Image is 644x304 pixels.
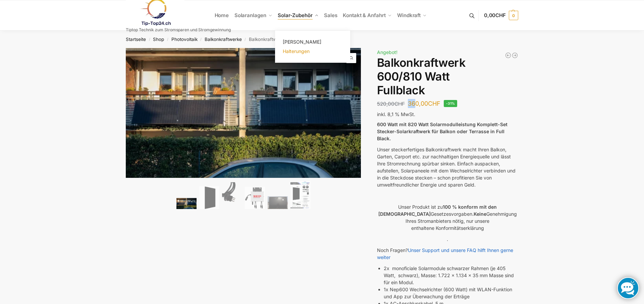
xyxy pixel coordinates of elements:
bdi: 520,00 [377,101,405,107]
img: Balkonkraftwerk 600/810 Watt Fullblack – Bild 5 [268,196,288,209]
a: Halterungen [279,47,346,56]
a: Sales [321,0,340,31]
img: NEP 800 Drosselbar auf 600 Watt [245,187,265,209]
a: Balkonkraftwerke [205,37,242,42]
span: Angebot! [377,49,397,55]
span: [PERSON_NAME] [283,39,321,45]
span: / [164,37,171,42]
bdi: 360,00 [408,100,440,107]
span: / [198,37,205,42]
a: Balkonkraftwerk 445/600 Watt Bificial [505,52,512,59]
a: Solaranlagen [231,0,275,31]
a: Shop [153,37,164,42]
span: 0 [509,11,518,20]
img: Balkonkraftwerk 600/810 Watt Fullblack – Bild 6 [290,181,311,209]
img: Anschlusskabel-3meter_schweizer-stecker [222,182,242,209]
li: 2x monoficiale Solarmodule schwarzer Rahmen (je 405 Watt, schwarz), Masse: 1.722 x 1.134 x 35 mm ... [384,265,518,286]
span: Halterungen [283,48,310,54]
span: Solar-Zubehör [278,12,313,18]
p: . [377,236,518,243]
h1: Balkonkraftwerk 600/810 Watt Fullblack [377,56,518,97]
a: Unser Support und unsere FAQ hilft Ihnen gerne weiter [377,247,513,260]
p: Unser Produkt ist zu Gesetzesvorgaben. Genehmigung Ihres Stromanbieters nötig, nur unsere enthalt... [377,203,518,232]
strong: 600 Watt mit 820 Watt Solarmodulleistung Komplett-Set Stecker-Solarkraftwerk für Balkon oder Terr... [377,121,507,141]
span: CHF [495,12,506,18]
span: CHF [428,100,440,107]
nav: Breadcrumb [114,31,530,48]
a: Solar-Zubehör [275,0,321,31]
span: 0,00 [484,12,506,18]
a: Photovoltaik [171,37,198,42]
img: 2 Balkonkraftwerke [176,198,197,209]
a: [PERSON_NAME] [279,37,346,47]
span: / [242,37,249,42]
p: Tiptop Technik zum Stromsparen und Stromgewinnung [126,28,231,32]
span: Sales [324,12,337,18]
p: Noch Fragen? [377,247,518,261]
a: Kontakt & Anfahrt [340,0,394,31]
strong: 100 % konform mit den [DEMOGRAPHIC_DATA] [378,204,497,217]
span: Kontakt & Anfahrt [343,12,385,18]
span: CHF [394,101,405,107]
span: Windkraft [397,12,421,18]
a: Balkonkraftwerk 405/600 Watt erweiterbar [512,52,518,59]
span: inkl. 8,1 % MwSt. [377,111,415,117]
p: Unser steckerfertiges Balkonkraftwerk macht Ihren Balkon, Garten, Carport etc. zur nachhaltigen E... [377,146,518,188]
span: Solaranlagen [234,12,266,18]
a: Startseite [126,37,146,42]
a: Windkraft [394,0,430,31]
span: -31% [444,100,458,107]
img: TommaTech Vorderseite [199,186,219,209]
a: 0,00CHF 0 [484,5,518,26]
li: 1x Nep600 Wechselrichter (600 Watt) mit WLAN-Funktion und App zur Überwachung der Erträge [384,286,518,300]
strong: Keine [474,211,486,217]
span: / [146,37,153,42]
